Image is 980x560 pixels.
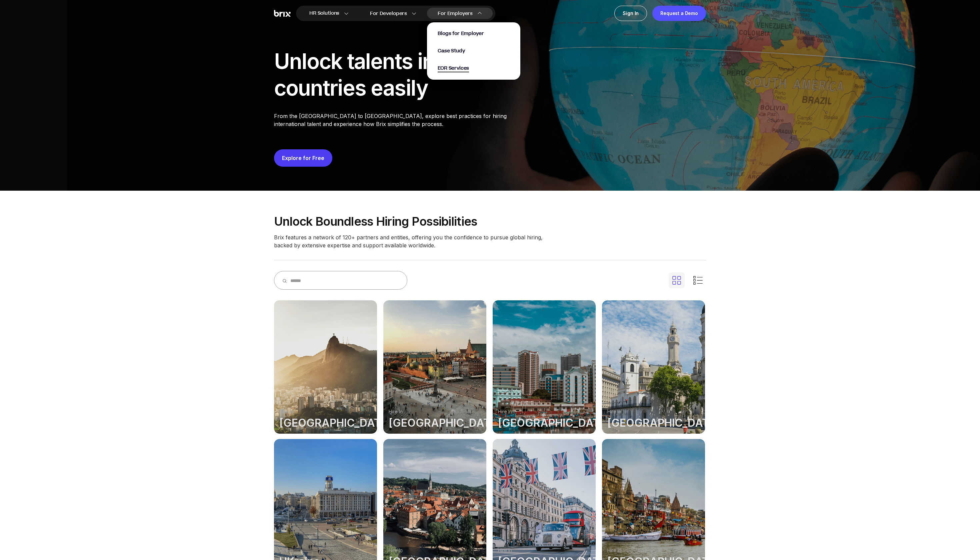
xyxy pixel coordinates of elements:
a: hire in[GEOGRAPHIC_DATA] [383,300,487,434]
a: Explore for Free [282,155,324,161]
a: Blogs for Employer [438,30,484,37]
a: Request a Demo [652,6,706,21]
button: Explore for Free [274,149,332,167]
a: hire in[GEOGRAPHIC_DATA] [602,300,706,434]
div: Unlock talents in 120+ countries easily [274,48,531,101]
a: EOR Services [438,64,469,72]
img: Brix Logo [274,10,291,17]
a: hire in[GEOGRAPHIC_DATA] [274,300,378,434]
a: Case Study [438,47,465,54]
span: HR Solutions [309,8,339,19]
a: Sign In [614,6,647,21]
p: Unlock boundless hiring possibilities [274,215,706,228]
span: EOR Services [438,65,469,72]
span: For Employers [438,10,473,17]
p: From the [GEOGRAPHIC_DATA] to [GEOGRAPHIC_DATA], explore best practices for hiring international ... [274,112,531,128]
span: Case Study [438,47,465,54]
a: hire in[GEOGRAPHIC_DATA] [493,300,597,434]
p: Brix features a network of 120+ partners and entities, offering you the confidence to pursue glob... [274,233,547,249]
span: For Developers [370,10,407,17]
